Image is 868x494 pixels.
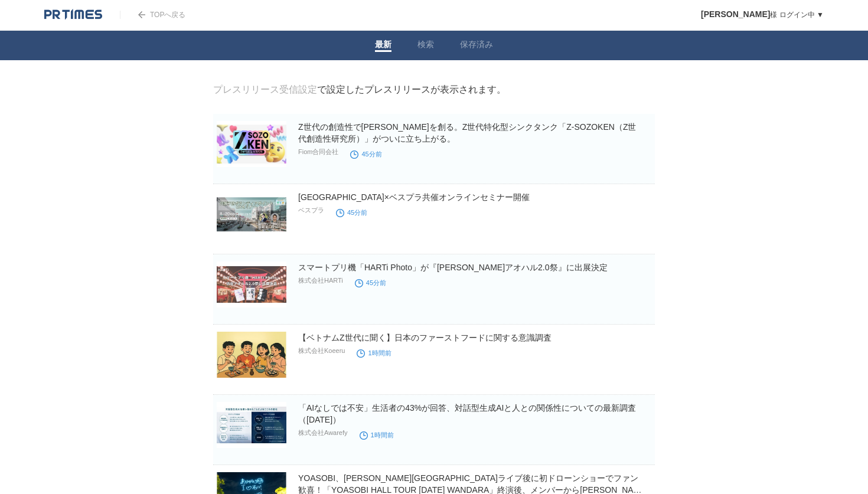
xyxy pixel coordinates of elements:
[298,276,343,285] p: 株式会社HARTi
[298,346,345,355] p: 株式会社Koeeru
[217,261,286,307] img: スマートプリ機「HARTi Photo」が『渋谷アオハル2.0祭』に出展決定
[298,122,636,143] a: Z世代の創造性で[PERSON_NAME]を創る。Z世代特化型シンクタンク「Z-SOZOKEN（Z世代創造性研究所）」がついに立ち上がる。
[701,11,824,19] a: [PERSON_NAME]様 ログイン中 ▼
[298,428,348,437] p: 株式会社Awarefy
[375,40,391,52] a: 最新
[298,333,552,342] a: 【ベトナムZ世代に聞く】日本のファーストフードに関する意識調査
[217,191,286,237] img: 八王子市×ベスプラ共催オンラインセミナー開催
[355,279,386,286] time: 45分前
[357,349,391,356] time: 1時間前
[217,332,286,378] img: 【ベトナムZ世代に聞く】日本のファーストフードに関する意識調査
[460,40,493,52] a: 保存済み
[213,84,506,96] div: で設定したプレスリリースが表示されます。
[350,151,381,158] time: 45分前
[298,148,338,156] p: Fiom合同会社
[298,192,530,202] a: [GEOGRAPHIC_DATA]×ベスプラ共催オンラインセミナー開催
[298,403,636,424] a: 「AIなしでは不安」生活者の43%が回答、対話型生成AIと人との関係性についての最新調査 （[DATE]）
[120,11,185,19] a: TOPへ戻る
[417,40,434,52] a: 検索
[298,206,324,215] p: ベスプラ
[217,402,286,448] img: 「AIなしでは不安」生活者の43%が回答、対話型生成AIと人との関係性についての最新調査 （2025年8月）
[217,121,286,167] img: Z世代の創造性で未来を創る。Z世代特化型シンクタンク「Z-SOZOKEN（Z世代創造性研究所）」がついに立ち上がる。
[336,209,367,216] time: 45分前
[298,263,608,272] a: スマートプリ機「HARTi Photo」が『[PERSON_NAME]アオハル2.0祭』に出展決定
[138,11,145,18] img: arrow.png
[360,431,394,439] time: 1時間前
[213,84,317,94] a: プレスリリース受信設定
[44,9,102,21] img: logo.png
[701,9,770,19] span: [PERSON_NAME]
